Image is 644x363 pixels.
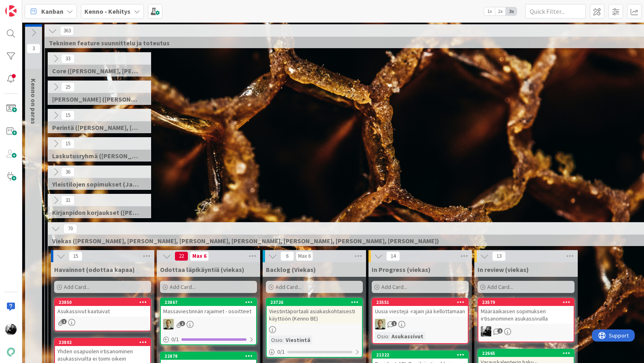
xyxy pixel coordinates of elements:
[84,7,130,15] b: Kenno - Kehitys
[27,44,40,53] span: 3
[161,299,256,316] div: 23867Massaviestinnän rajaimet - osoitteet
[52,208,141,217] span: Kirjanpidon korjaukset (Jussi, JaakkoHä)
[61,195,75,205] span: 31
[386,251,400,261] span: 14
[487,283,513,291] span: Add Card...
[5,324,17,335] img: KM
[284,335,312,344] div: Viestintä
[5,5,17,17] img: Visit kanbanzone.com
[267,299,362,306] div: 23726
[267,306,362,324] div: Viestintäportaali asiakaskohtaisesti käyttöön (Kenno BE)
[164,353,256,359] div: 22878
[54,265,135,274] span: Havainnot (odottaa kapaa)
[55,306,150,316] div: Asukassivut kaatuivat
[163,319,174,329] img: ML
[161,352,256,360] div: 22878
[192,254,206,258] div: Max 6
[52,180,141,188] span: Yleistilojen sopimukset (Jaakko, VilleP, TommiL, Simo)
[276,283,301,291] span: Add Card...
[482,299,574,305] div: 23579
[171,335,179,344] span: 0 / 1
[267,299,362,324] div: 23726Viestintäportaali asiakaskohtaisesti käyttöön (Kenno BE)
[29,79,38,124] span: Kenno on paras
[478,265,529,274] span: In review (viekas)
[69,251,82,261] span: 15
[161,306,256,316] div: Massaviestinnän rajaimet - osoitteet
[280,251,294,261] span: 6
[267,347,362,357] div: 0/1
[478,299,574,324] div: 23579Määräaikaisen sopimuksen irtisanominen asukassivuilla
[282,335,284,344] span: :
[373,351,468,359] div: 21322
[175,251,188,261] span: 22
[478,306,574,324] div: Määräaikaisen sopimuksen irtisanominen asukassivuilla
[492,251,506,261] span: 13
[63,224,77,234] span: 70
[61,110,75,120] span: 15
[5,346,17,358] img: avatar
[373,306,468,316] div: Uusia viestejä -rajain jää kellottamaan
[52,123,141,132] span: Perintä (Jaakko, PetriH, MikkoV, Pasi)
[381,283,407,291] span: Add Card...
[52,95,141,103] span: Halti (Sebastian, VilleH, Riikka, Antti, MikkoV, PetriH, PetriM)
[373,299,468,306] div: 23551
[481,326,491,337] img: KM
[160,265,244,274] span: Odottaa läpikäyntiä (viekas)
[375,332,388,341] div: Osio
[61,54,75,64] span: 33
[52,152,141,160] span: Laskutusryhmä (Antti, Keijo)
[478,299,574,306] div: 23579
[61,167,75,177] span: 36
[266,265,316,274] span: Backlog (Viekas)
[55,339,150,346] div: 23802
[41,6,63,16] span: Kanban
[164,299,256,305] div: 23867
[17,1,37,11] span: Support
[373,299,468,316] div: 23551Uusia viestejä -rajain jää kellottamaan
[376,299,468,305] div: 23551
[482,350,574,356] div: 22665
[298,254,311,258] div: Max 6
[60,26,74,36] span: 363
[376,352,468,358] div: 21322
[478,326,574,337] div: KM
[180,321,185,326] span: 1
[478,350,574,357] div: 22665
[391,321,397,326] span: 1
[277,348,285,356] span: 0 / 1
[372,265,431,274] span: In Progress (viekas)
[497,328,503,333] span: 1
[484,7,495,15] span: 1x
[161,334,256,344] div: 0/1
[55,299,150,306] div: 23850
[161,299,256,306] div: 23867
[373,319,468,329] div: ML
[64,283,90,291] span: Add Card...
[270,299,362,305] div: 23726
[61,139,75,149] span: 15
[388,332,389,341] span: :
[59,340,150,345] div: 23802
[52,67,141,75] span: Core (Pasi, Jussi, JaakkoHä, Jyri, Leo, MikkoK, Väinö, MattiH)
[389,332,425,341] div: Asukassivut
[161,319,256,329] div: ML
[375,319,385,329] img: ML
[495,7,506,15] span: 2x
[269,335,282,344] div: Osio
[55,299,150,316] div: 23850Asukassivut kaatuivat
[506,7,517,15] span: 3x
[61,82,75,92] span: 25
[525,4,586,19] input: Quick Filter...
[170,283,196,291] span: Add Card...
[59,299,150,305] div: 23850
[61,319,67,324] span: 1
